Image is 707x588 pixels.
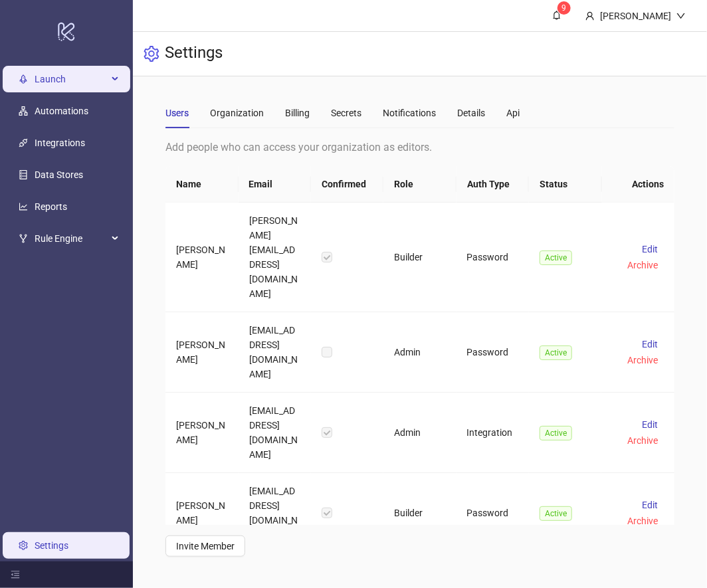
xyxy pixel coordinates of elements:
td: Password [456,312,529,393]
td: Password [456,473,529,553]
th: Status [529,166,601,203]
span: Invite Member [176,541,235,551]
button: Archive [623,513,664,529]
td: Password [456,203,529,312]
button: Edit [637,417,664,433]
span: Launch [35,66,108,92]
a: Reports [35,201,67,212]
div: Api [506,106,520,120]
span: Edit [643,339,658,349]
div: Notifications [383,106,436,120]
button: Archive [623,352,664,368]
span: Edit [643,244,658,254]
span: menu-fold [11,570,20,579]
h3: Settings [165,43,223,65]
th: Role [383,166,456,203]
span: Archive [628,260,658,270]
span: Edit [643,419,658,430]
td: [PERSON_NAME] [165,312,238,393]
span: Active [540,345,572,360]
div: Secrets [331,106,361,120]
span: rocket [19,74,28,84]
div: Billing [285,106,310,120]
th: Email [239,166,311,203]
button: Archive [623,257,664,273]
span: fork [19,234,28,243]
div: [PERSON_NAME] [595,9,676,23]
td: [EMAIL_ADDRESS][DOMAIN_NAME] [239,393,311,473]
span: 9 [562,3,567,13]
td: [PERSON_NAME] [165,393,238,473]
span: Active [540,250,572,265]
button: Invite Member [165,536,245,557]
span: bell [552,11,561,20]
div: Users [165,106,189,120]
td: Admin [383,393,456,473]
th: Confirmed [311,166,383,203]
span: Active [540,426,572,441]
a: Data Stores [35,169,83,180]
span: Rule Engine [35,225,108,252]
div: Organization [210,106,264,120]
th: Name [165,166,238,203]
td: [PERSON_NAME] [165,203,238,312]
td: Integration [456,393,529,473]
span: setting [144,46,159,62]
span: Active [540,506,572,521]
td: [EMAIL_ADDRESS][DOMAIN_NAME] [239,473,311,553]
td: Builder [383,203,456,312]
span: down [676,11,686,21]
button: Archive [623,433,664,448]
div: Details [457,106,485,120]
button: Edit [637,336,664,352]
th: Actions [602,166,674,203]
td: [EMAIL_ADDRESS][DOMAIN_NAME] [239,312,311,393]
span: Archive [628,516,658,526]
td: Builder [383,473,456,553]
td: [PERSON_NAME][EMAIL_ADDRESS][DOMAIN_NAME] [239,203,311,312]
td: [PERSON_NAME] [165,473,238,553]
sup: 9 [557,1,571,15]
a: Automations [35,106,88,116]
span: Edit [643,500,658,510]
span: user [585,11,595,21]
span: Archive [628,355,658,365]
th: Auth Type [456,166,529,203]
div: Add people who can access your organization as editors. [165,139,674,155]
a: Integrations [35,138,85,148]
button: Edit [637,497,664,513]
td: Admin [383,312,456,393]
a: Settings [35,540,68,551]
button: Edit [637,241,664,257]
span: Archive [628,435,658,446]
